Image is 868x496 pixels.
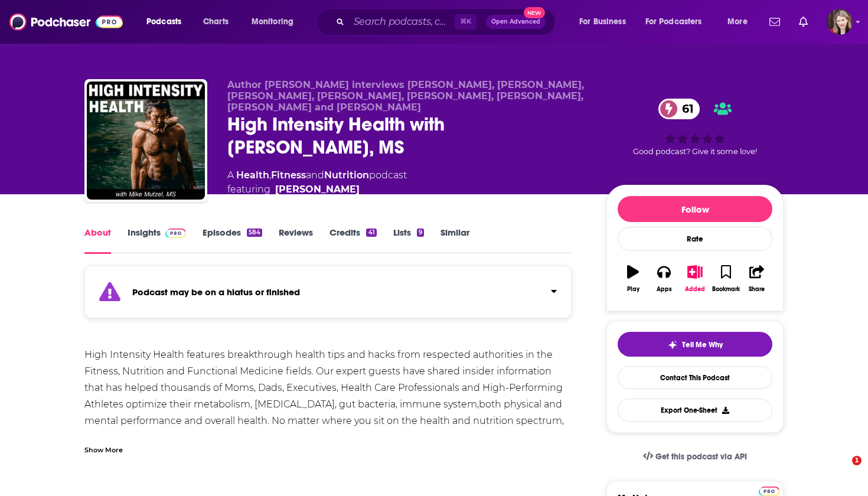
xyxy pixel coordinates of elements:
[227,79,584,113] span: Author [PERSON_NAME] interviews [PERSON_NAME], [PERSON_NAME], [PERSON_NAME], [PERSON_NAME], [PERS...
[440,227,469,254] a: Similar
[227,168,407,197] div: A podcast
[203,227,262,254] a: Episodes584
[138,12,197,31] button: open menu
[682,340,723,350] span: Tell Me Why
[759,487,779,496] img: Podchaser Pro
[279,227,313,254] a: Reviews
[393,227,424,254] a: Lists9
[195,12,236,31] a: Charts
[657,286,672,293] div: Apps
[87,81,205,200] img: High Intensity Health with Mike Mutzel, MS
[749,286,765,293] div: Share
[742,257,772,300] button: Share
[670,99,700,119] span: 61
[658,99,700,119] a: 61
[329,227,376,254] a: Credits41
[132,286,300,298] strong: Podcast may be on a hiatus or finished
[203,14,229,30] span: Charts
[712,286,740,293] div: Bookmark
[618,332,772,357] button: tell me why sparkleTell Me Why
[366,229,376,237] div: 41
[524,7,545,18] span: New
[84,347,572,446] div: High Intensity Health features breakthrough health tips and hacks from respected authorities in t...
[618,196,772,222] button: Follow
[827,9,853,35] button: Show profile menu
[645,14,702,30] span: For Podcasters
[165,229,186,238] img: Podchaser Pro
[84,227,111,254] a: About
[455,14,477,30] span: ⌘ K
[486,15,546,29] button: Open AdvancedNew
[269,169,271,181] span: ,
[271,169,306,181] a: Fitness
[827,9,853,35] span: Logged in as galaxygirl
[247,229,262,237] div: 584
[275,182,360,197] a: Mike Mutzel
[579,14,626,30] span: For Business
[618,366,772,389] a: Contact This Podcast
[685,286,705,293] div: Added
[349,12,455,31] input: Search podcasts, credits, & more...
[491,19,540,25] span: Open Advanced
[128,227,186,254] a: InsightsPodchaser Pro
[227,182,407,197] span: featuring
[719,12,762,31] button: open menu
[252,14,293,30] span: Monitoring
[243,12,309,31] button: open menu
[794,12,812,32] a: Show notifications dropdown
[9,11,123,33] img: Podchaser - Follow, Share and Rate Podcasts
[727,14,748,30] span: More
[306,169,324,181] span: and
[828,456,856,484] iframe: Intercom live chat
[759,485,779,496] a: Pro website
[324,169,369,181] a: Nutrition
[627,286,639,293] div: Play
[328,8,567,35] div: Search podcasts, credits, & more...
[618,227,772,251] div: Rate
[852,456,862,465] span: 1
[236,169,269,181] a: Health
[710,257,741,300] button: Bookmark
[765,12,785,32] a: Show notifications dropdown
[618,399,772,422] button: Export One-Sheet
[417,229,424,237] div: 9
[655,452,747,462] span: Get this podcast via API
[680,257,710,300] button: Added
[648,257,679,300] button: Apps
[638,12,719,31] button: open menu
[827,9,853,35] img: User Profile
[84,273,572,318] section: Click to expand status details
[146,14,181,30] span: Podcasts
[618,257,648,300] button: Play
[668,340,677,350] img: tell me why sparkle
[633,147,757,156] span: Good podcast? Give it some love!
[571,12,641,31] button: open menu
[606,79,784,175] div: 61Good podcast? Give it some love!
[634,442,756,471] a: Get this podcast via API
